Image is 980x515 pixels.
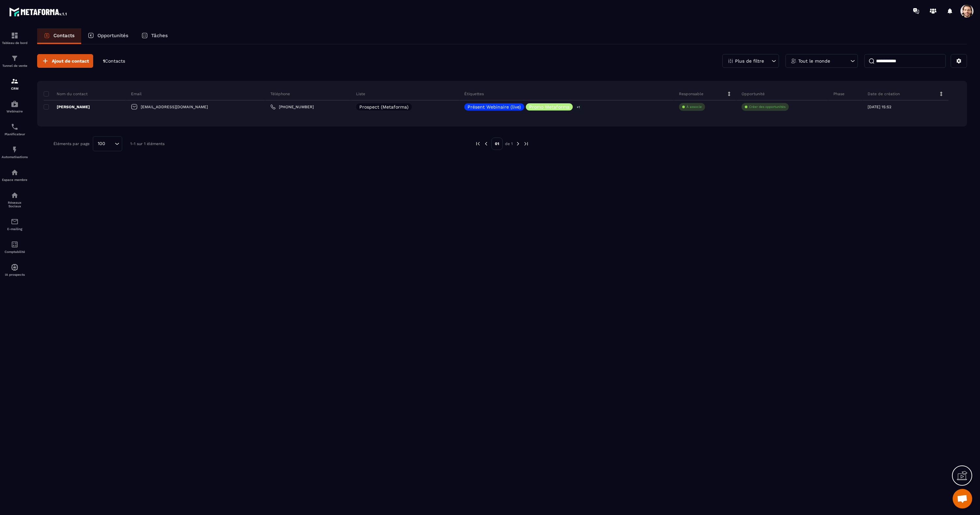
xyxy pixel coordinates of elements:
[44,91,88,96] p: Nom du contact
[868,105,891,109] p: [DATE] 15:52
[359,105,409,109] p: Prospect (Metaforma)
[11,32,19,39] img: formation
[2,141,28,164] a: automationsautomationsAutomatisations
[529,105,569,109] p: Promo Metaforma
[2,118,28,141] a: schedulerschedulerPlanificateur
[2,95,28,118] a: automationsautomationsWebinaire
[2,50,28,72] a: formationformationTunnel de vente
[2,178,28,182] p: Espace membre
[475,141,481,147] img: prev
[135,28,174,44] a: Tâches
[679,91,703,96] p: Responsable
[953,489,972,508] a: Mở cuộc trò chuyện
[735,59,764,63] p: Plus de filtre
[2,132,28,136] p: Planificateur
[53,33,75,38] p: Contacts
[105,58,125,64] span: Contacts
[11,77,19,85] img: formation
[103,58,125,64] p: 1
[2,41,28,45] p: Tableau de bord
[151,33,168,38] p: Tâches
[130,141,165,146] p: 1-1 sur 1 éléments
[798,59,830,63] p: Tout le monde
[2,87,28,90] p: CRM
[44,104,90,110] p: [PERSON_NAME]
[483,141,489,147] img: prev
[515,141,521,147] img: next
[2,250,28,254] p: Comptabilité
[53,141,90,146] p: Éléments par page
[270,104,314,110] a: [PHONE_NUMBER]
[523,141,529,147] img: next
[686,105,702,109] p: À associe
[81,28,135,44] a: Opportunités
[2,164,28,186] a: automationsautomationsEspace membre
[95,140,108,147] span: 100
[37,54,93,68] button: Ajout de contact
[574,104,582,110] p: +1
[2,227,28,231] p: E-mailing
[93,136,122,151] div: Search for option
[2,186,28,213] a: social-networksocial-networkRéseaux Sociaux
[52,58,89,64] span: Ajout de contact
[97,33,128,38] p: Opportunités
[356,91,365,96] p: Liste
[37,28,81,44] a: Contacts
[11,241,19,248] img: accountant
[468,105,521,109] p: Présent Webinaire (live)
[2,27,28,50] a: formationformationTableau de bord
[131,91,142,96] p: Email
[868,91,900,96] p: Date de création
[2,155,28,159] p: Automatisations
[11,54,19,62] img: formation
[11,146,19,154] img: automations
[2,72,28,95] a: formationformationCRM
[464,91,484,96] p: Étiquettes
[9,6,68,18] img: logo
[270,91,290,96] p: Téléphone
[11,191,19,199] img: social-network
[2,64,28,67] p: Tunnel de vente
[2,201,28,208] p: Réseaux Sociaux
[742,91,765,96] p: Opportunité
[11,100,19,108] img: automations
[491,138,503,150] p: 01
[505,141,513,146] p: de 1
[11,218,19,226] img: email
[11,263,19,271] img: automations
[2,110,28,113] p: Webinaire
[108,140,113,147] input: Search for option
[2,273,28,276] p: IA prospects
[749,105,785,109] p: Créer des opportunités
[11,169,19,176] img: automations
[833,91,844,96] p: Phase
[2,213,28,236] a: emailemailE-mailing
[2,236,28,258] a: accountantaccountantComptabilité
[11,123,19,131] img: scheduler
